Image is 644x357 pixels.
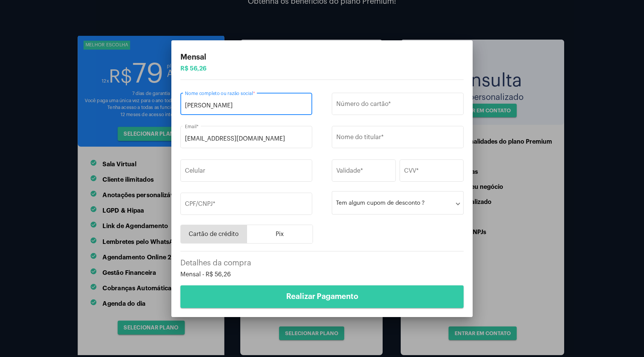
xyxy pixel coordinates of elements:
mat-button-toggle-group: PaymentMethod [180,225,313,244]
div: Detalhes da compra [180,259,464,267]
span: Realizar Pagamento [286,293,358,300]
mat-expansion-panel-header: Tem algum cupom de desconto ? [332,192,463,214]
div: Mensal - R$ 56,26 [180,271,464,278]
span: Cartão de crédito [184,225,243,243]
button: Pix [247,225,313,243]
mat-panel-title: Tem algum cupom de desconto ? [336,200,456,206]
div: R$ 56,26 [180,65,464,72]
button: Cartão de crédito [181,225,247,243]
div: Mensal [180,53,464,61]
button: Realizar Pagamento [180,285,464,308]
span: Pix [271,225,288,243]
input: 31 99999-1111 [185,169,308,176]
